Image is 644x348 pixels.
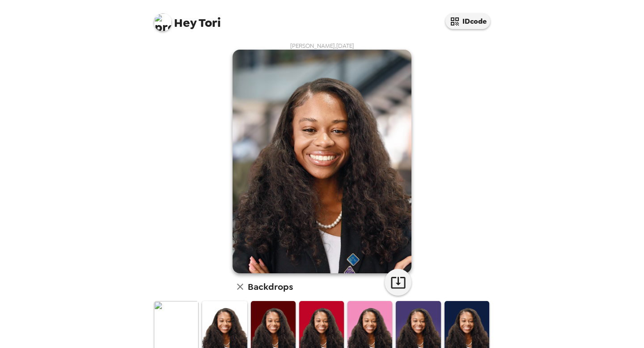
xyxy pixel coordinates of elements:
img: user [233,50,411,273]
span: Hey [174,15,196,31]
button: IDcode [445,13,490,29]
h6: Backdrops [248,280,293,294]
span: Tori [154,9,221,29]
img: profile pic [154,13,172,31]
span: [PERSON_NAME] , [DATE] [290,42,354,50]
